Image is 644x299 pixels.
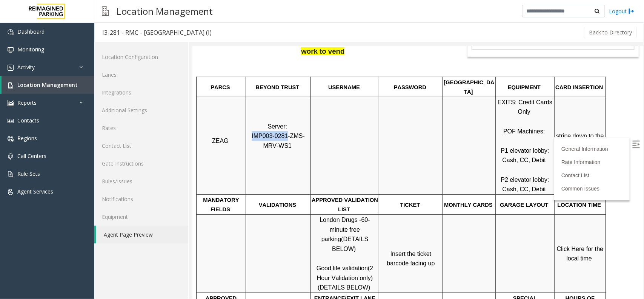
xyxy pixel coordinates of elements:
a: Location Configuration [94,48,188,66]
span: [GEOGRAPHIC_DATA] [251,33,302,49]
span: ENTRANCE/EXIT LANE INFO [122,249,184,265]
a: Rules/Issues [94,172,188,190]
img: 'icon' [8,29,14,35]
span: Dashboard [17,28,45,35]
span: Call Centers [17,152,46,160]
span: CARD INSERTION [363,38,410,44]
span: (DETAILS BELOW) [125,238,178,245]
a: Common Issues [369,139,407,146]
span: APPROVED VALIDATION LIST [119,151,187,167]
h3: Location Management [113,2,217,20]
a: Additional Settings [94,101,188,119]
span: MONTHLY CARDS [252,156,300,162]
span: APPROVED VENDORS [13,249,46,265]
img: 'icon' [8,153,14,160]
span: BEYOND TRUST [63,38,107,44]
span: Good life validation [124,219,175,225]
span: Reports [17,99,37,106]
span: stripe down to the right [364,87,413,103]
span: VALIDATIONS [66,156,104,162]
span: Rule Sets [17,170,40,177]
span: GARAGE LAYOUT [307,156,356,162]
img: pageIcon [102,2,109,20]
span: POF Machines: [311,82,352,88]
a: Notifications [94,190,188,208]
a: Contact List [369,126,397,132]
img: 'icon' [8,118,14,124]
span: IMP003-0281-ZMS-MRV-WS1 [59,87,112,103]
img: 'icon' [8,82,14,88]
a: Agent Page Preview [96,226,188,243]
a: Lanes [94,66,188,84]
a: Location Management [2,76,94,94]
span: ZEAG [20,91,36,98]
span: London Drugs - [127,170,169,177]
span: EXITS: Credit Cards Only [305,53,361,69]
a: Click Here for the local time [364,200,413,216]
a: Integrations [94,84,188,101]
span: SPECIAL INSTRUCTIONS [311,249,353,265]
span: P1 elevator lobby: Cash, CC, Debit [308,101,358,118]
span: P2 elevator lobby: Cash, CC, Debit [308,130,358,147]
a: General Information [369,100,416,106]
span: (2 Hour Validation only) [124,219,183,235]
img: 'icon' [8,47,14,53]
span: (DETAILS BELOW) [140,190,178,206]
span: MANDATORY FIELDS [11,151,48,167]
span: Activity [17,64,35,71]
a: Rate Information [369,113,408,119]
span: LOCATION TIME [365,156,409,162]
span: TICKET [208,156,228,162]
span: 60-minute free parking [129,170,178,196]
span: Regions [17,135,37,142]
a: Contact List [94,137,188,155]
span: Server: [75,77,95,84]
a: Logout [609,7,635,15]
span: Contacts [17,117,39,124]
span: USERNAME [136,38,168,44]
img: logout [629,7,635,15]
button: Back to Directory [584,27,637,38]
a: Gate Instructions [94,155,188,172]
span: Location Management [17,81,78,88]
span: PASSWORD [201,38,234,44]
img: 'icon' [8,189,14,195]
span: HOURS OF OPERATION [370,249,404,265]
a: Equipment [94,208,188,226]
span: PARCS [18,38,37,44]
img: 'icon' [8,100,14,106]
a: Rates [94,119,188,137]
span: Agent Services [17,188,53,195]
img: 'icon' [8,171,14,177]
img: 'icon' [8,136,14,142]
img: 'icon' [8,65,14,71]
div: I3-281 - RMC - [GEOGRAPHIC_DATA] (I) [102,28,212,37]
span: Monitoring [17,46,44,53]
span: Insert the ticket barcode facing up [194,204,242,221]
img: Open/Close Sidebar Menu [440,95,447,102]
span: EQUIPMENT [315,38,348,44]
